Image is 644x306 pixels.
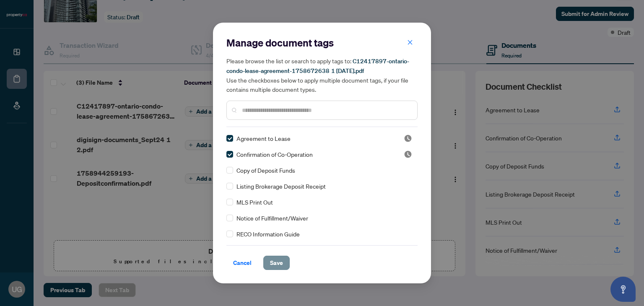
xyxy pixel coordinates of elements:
[236,150,313,159] span: Confirmation of Co-Operation
[407,39,413,45] span: close
[236,166,295,175] span: Copy of Deposit Funds
[236,213,308,223] span: Notice of Fulfillment/Waiver
[236,229,300,239] span: RECO Information Guide
[404,134,412,143] span: Pending Review
[226,256,258,270] button: Cancel
[236,197,273,207] span: MLS Print Out
[610,277,636,302] button: Open asap
[226,36,418,49] h2: Manage document tags
[233,256,252,270] span: Cancel
[263,256,290,270] button: Save
[226,56,418,94] h5: Please browse the list or search to apply tags to: Use the checkboxes below to apply multiple doc...
[404,150,412,158] span: Pending Review
[236,134,291,143] span: Agreement to Lease
[404,150,412,158] img: status
[270,256,283,270] span: Save
[236,182,326,191] span: Listing Brokerage Deposit Receipt
[404,134,412,143] img: status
